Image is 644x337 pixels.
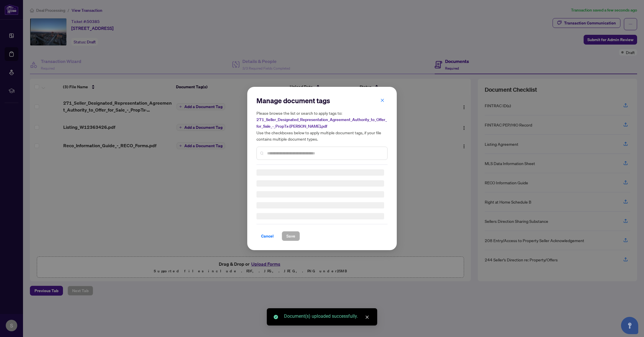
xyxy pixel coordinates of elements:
[274,315,278,319] span: check-circle
[284,313,370,320] div: Document(s) uploaded successfully.
[256,117,387,129] span: 271_Seller_Designated_Representation_Agreement_Authority_to_Offer_for_Sale_-_PropTx-[PERSON_NAME]...
[282,231,300,241] button: Save
[256,96,388,105] h2: Manage document tags
[261,231,274,241] span: Cancel
[364,314,370,320] a: Close
[380,98,384,102] span: close
[256,231,278,241] button: Cancel
[256,110,388,142] h5: Please browse the list or search to apply tags to: Use the checkboxes below to apply multiple doc...
[621,317,638,334] button: Open asap
[365,315,369,319] span: close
